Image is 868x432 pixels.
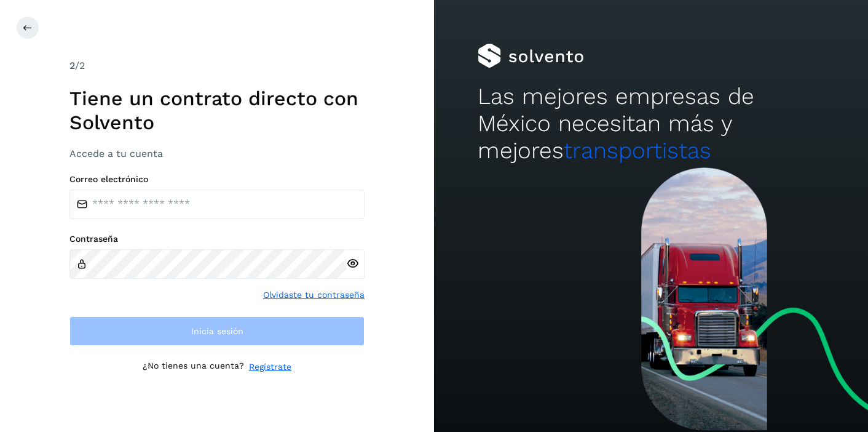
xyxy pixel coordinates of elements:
label: Correo electrónico [69,174,365,185]
h1: Tiene un contrato directo con Solvento [69,87,365,134]
span: 2 [69,60,75,71]
span: Inicia sesión [191,327,243,335]
label: Contraseña [69,234,365,244]
a: Olvidaste tu contraseña [263,289,365,302]
a: Regístrate [249,361,291,374]
h2: Las mejores empresas de México necesitan más y mejores [478,83,825,165]
p: ¿No tienes una cuenta? [143,361,244,374]
h3: Accede a tu cuenta [69,148,365,159]
button: Inicia sesión [69,316,365,346]
div: /2 [69,58,365,73]
span: transportistas [564,137,711,164]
